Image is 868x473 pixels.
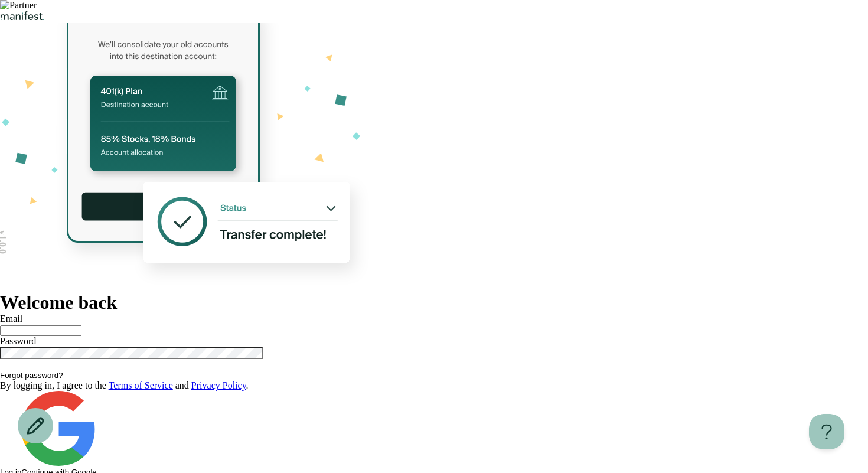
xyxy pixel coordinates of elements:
[809,414,844,449] iframe: Help Scout Beacon - Open
[191,380,246,390] a: Privacy Policy
[109,380,173,390] a: Terms of Service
